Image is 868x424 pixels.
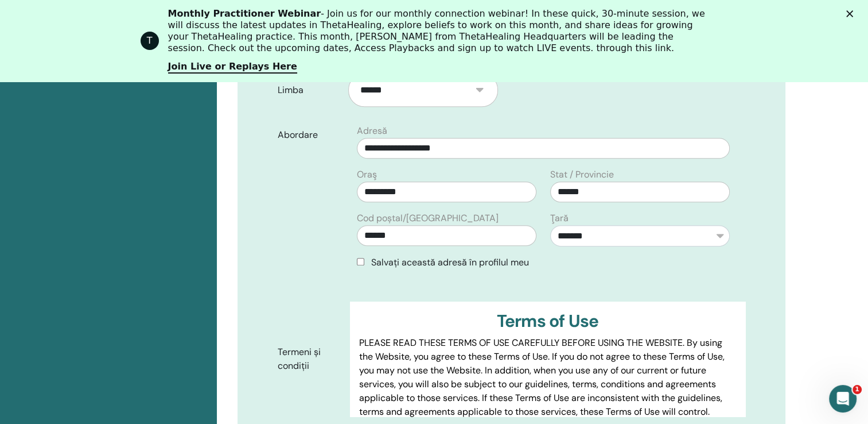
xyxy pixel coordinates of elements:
[168,61,297,74] a: Join Live or Replays Here
[359,311,736,332] h3: Terms of Use
[371,256,529,268] span: Salvați această adresă în profilul meu
[829,385,857,413] iframe: Intercom live chat
[269,124,350,146] label: Abordare
[168,8,321,19] b: Monthly Practitioner Webinar
[550,168,614,182] label: Stat / Provincie
[846,10,858,17] div: Închidere
[269,79,348,101] label: Limba
[168,8,710,54] div: - Join us for our monthly connection webinar! In these quick, 30-minute session, we will discuss ...
[359,336,736,419] p: PLEASE READ THESE TERMS OF USE CAREFULLY BEFORE USING THE WEBSITE. By using the Website, you agre...
[269,341,350,377] label: Termeni și condiții
[141,32,159,50] div: Profile image for ThetaHealing
[550,211,569,225] label: Ţară
[357,124,387,138] label: Adresă
[357,168,377,182] label: Oraş
[357,211,499,225] label: Cod poștal/[GEOGRAPHIC_DATA]
[853,385,862,394] span: 1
